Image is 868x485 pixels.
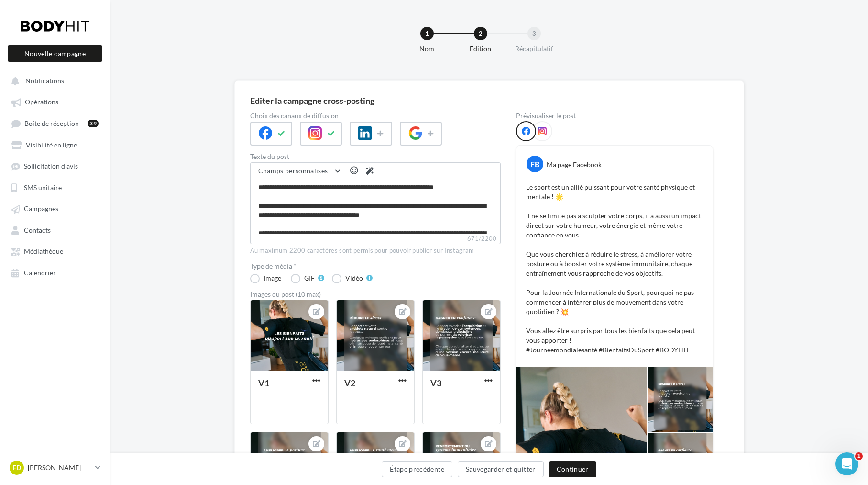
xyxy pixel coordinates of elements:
button: Continuer [549,461,596,477]
a: Sollicitation d'avis [6,157,104,174]
span: Médiathèque [24,248,63,256]
span: Champs personnalisés [258,167,328,175]
span: SMS unitaire [24,183,62,192]
div: V3 [430,378,441,388]
a: Opérations [6,93,104,110]
div: 3 [527,27,541,40]
span: Visibilité en ligne [26,141,77,149]
span: Sollicitation d'avis [24,162,78,170]
label: Texte du post [250,153,501,160]
span: Opérations [25,98,58,106]
span: Notifications [25,77,64,85]
div: GIF [304,275,315,282]
div: Nom [396,44,458,54]
div: Récapitulatif [504,44,565,54]
div: 39 [88,120,99,127]
button: Étape précédente [382,461,452,477]
div: Prévisualiser le post [516,113,713,119]
div: 1 [420,27,434,40]
a: FD [PERSON_NAME] [8,459,102,477]
div: 2 [474,27,487,40]
button: Notifications [6,72,100,89]
label: 671/2200 [250,234,501,244]
span: 1 [855,452,863,460]
button: Nouvelle campagne [8,45,102,62]
a: Contacts [6,221,104,238]
div: V2 [344,378,355,388]
div: Image [264,275,281,282]
a: Campagnes [6,200,104,217]
p: [PERSON_NAME] [28,463,91,473]
a: Calendrier [6,264,104,281]
a: SMS unitaire [6,179,104,196]
button: Champs personnalisés [251,163,346,179]
button: Sauvegarder et quitter [458,461,544,477]
div: Ma page Facebook [547,160,602,169]
a: Boîte de réception39 [6,114,104,132]
div: Vidéo [345,275,363,282]
label: Choix des canaux de diffusion [250,113,501,119]
iframe: Intercom live chat [835,452,858,475]
a: Médiathèque [6,242,104,259]
div: Au maximum 2200 caractères sont permis pour pouvoir publier sur Instagram [250,247,501,255]
span: Contacts [24,226,51,234]
label: Type de média * [250,263,501,270]
div: V1 [258,378,269,388]
a: Visibilité en ligne [6,136,104,153]
div: Images du post (10 max) [250,291,501,298]
p: Le sport est un allié puissant pour votre santé physique et mentale ! 🌟 Il ne se limite pas à scu... [526,182,703,355]
div: Editer la campagne cross-posting [250,96,374,105]
span: Calendrier [24,269,56,277]
span: Campagnes [24,205,58,213]
span: FD [12,463,21,473]
div: Edition [450,44,511,54]
span: Boîte de réception [24,119,79,127]
div: FB [527,156,543,172]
